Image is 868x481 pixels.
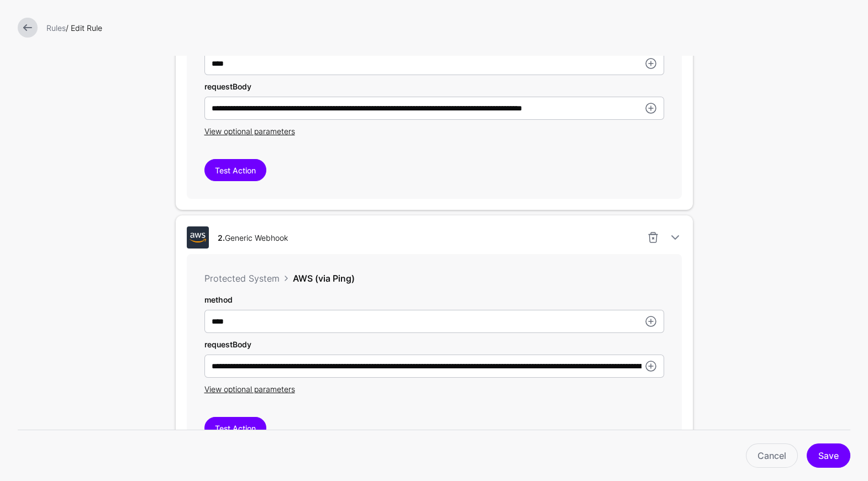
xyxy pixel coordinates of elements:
span: AWS (via Ping) [293,273,355,284]
strong: 2. [218,233,225,242]
a: Rules [46,23,66,33]
span: View optional parameters [204,126,295,136]
label: method [204,294,233,305]
a: Cancel [746,443,798,468]
button: Test Action [204,417,266,439]
label: requestBody [204,339,251,350]
span: View optional parameters [204,384,295,394]
button: Save [807,443,850,468]
div: Generic Webhook [213,232,292,244]
div: / Edit Rule [42,22,855,34]
span: Protected System [204,273,280,284]
label: requestBody [204,81,251,92]
img: svg+xml;base64,PHN2ZyB3aWR0aD0iNjQiIGhlaWdodD0iNjQiIHZpZXdCb3g9IjAgMCA2NCA2NCIgZmlsbD0ibm9uZSIgeG... [187,226,209,249]
button: Test Action [204,159,266,181]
